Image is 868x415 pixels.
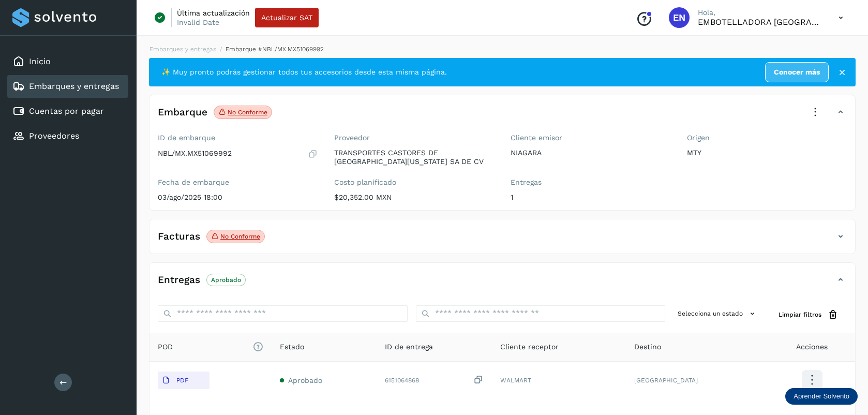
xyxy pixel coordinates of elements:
p: $20,352.00 MXN [334,193,494,202]
label: Cliente emisor [511,134,670,142]
button: PDF [158,372,209,389]
span: ID de entrega [385,342,433,352]
p: Última actualización [177,8,250,18]
button: Actualizar SAT [255,8,319,27]
button: Selecciona un estado [674,305,762,322]
a: Conocer más [765,62,829,82]
td: WALMART [492,362,626,399]
a: Cuentas por pagar [29,106,104,116]
label: Fecha de embarque [158,178,318,187]
a: Proveedores [29,131,79,141]
div: Cuentas por pagar [7,100,128,123]
div: Aprender Solvento [785,388,858,405]
p: Aprobado [211,276,241,284]
p: MTY [687,149,847,157]
span: Acciones [796,342,828,352]
h4: Entregas [158,274,200,286]
label: Entregas [511,178,670,187]
p: Hola, [698,8,822,17]
p: No conforme [220,233,260,240]
p: NIAGARA [511,149,670,157]
p: No conforme [228,109,267,116]
span: Limpiar filtros [779,310,821,319]
p: 03/ago/2025 18:00 [158,193,318,202]
h4: Facturas [158,231,200,243]
span: Estado [280,342,304,352]
div: FacturasNo conforme [149,228,855,254]
a: Embarques y entregas [149,46,216,53]
h4: Embarque [158,107,207,118]
nav: breadcrumb [149,45,856,54]
label: ID de embarque [158,134,318,142]
p: NBL/MX.MX51069992 [158,149,232,158]
button: Limpiar filtros [770,305,847,324]
span: Cliente receptor [500,342,559,352]
p: 1 [511,193,670,202]
div: EmbarqueNo conforme [149,103,855,129]
span: Embarque #NBL/MX.MX51069992 [226,46,324,53]
p: Aprender Solvento [794,392,849,401]
div: Embarques y entregas [7,75,128,98]
div: Inicio [7,50,128,73]
p: EMBOTELLADORA NIAGARA DE MEXICO [698,17,822,27]
label: Origen [687,134,847,142]
p: PDF [176,377,188,384]
label: Proveedor [334,134,494,142]
span: Actualizar SAT [261,14,312,21]
label: Costo planificado [334,178,494,187]
a: Embarques y entregas [29,81,119,91]
div: Proveedores [7,125,128,147]
td: [GEOGRAPHIC_DATA] [626,362,769,399]
span: ✨ Muy pronto podrás gestionar todos tus accesorios desde esta misma página. [161,67,447,78]
span: POD [158,342,263,352]
p: Invalid Date [177,18,219,27]
div: EntregasAprobado [149,271,855,297]
span: Destino [634,342,661,352]
div: 6151064868 [385,375,484,386]
span: Aprobado [288,376,322,384]
p: TRANSPORTES CASTORES DE [GEOGRAPHIC_DATA][US_STATE] SA DE CV [334,149,494,166]
a: Inicio [29,56,51,66]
